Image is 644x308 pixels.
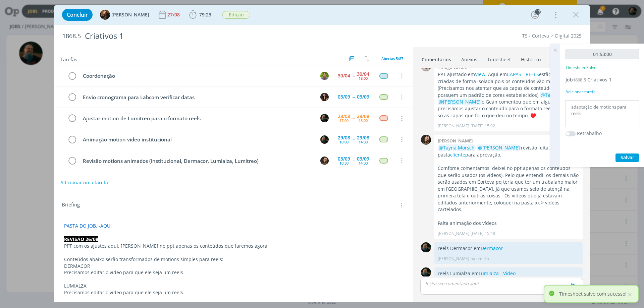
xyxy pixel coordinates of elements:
p: revisão feita. PPT na pasta para aprovação. [438,144,579,158]
span: Edição [222,11,250,19]
span: Salvar [621,154,634,161]
strong: REVISÃO 26/08 [64,236,98,242]
p: [PERSON_NAME] [438,256,469,262]
span: @[PERSON_NAME] [439,99,481,105]
p: Timesheet Salvo! [566,65,597,71]
button: J [319,156,329,166]
div: 18:00 [359,76,368,80]
div: 03/09 [357,95,369,99]
span: @Tayná Morsch [439,144,475,151]
span: [DATE] 15:02 [471,123,495,129]
div: 27/08 [167,12,181,17]
span: Criativos 1 [587,76,611,83]
p: Precisamos editar o vídeo para que ele seja um reels [64,289,403,296]
div: 14:30 [359,161,368,165]
div: dialog [54,5,590,302]
div: 28/08 [338,114,350,119]
img: arrow-down-up.svg [365,56,369,62]
img: J [421,135,431,145]
p: reels Lumialza em [438,270,579,277]
a: AQUI [100,223,112,229]
span: 79:23 [199,11,211,18]
div: Anexos [461,56,477,63]
img: T [320,72,329,80]
button: T[PERSON_NAME] [100,10,149,20]
span: PASTA DO JOB. - [64,223,100,229]
button: M [319,113,329,123]
a: Timesheet [487,53,511,63]
img: M [320,135,329,144]
img: J [320,157,329,165]
div: Revisão motions animados (institucional, Dermacor, Lumialza, Lumitreo) [80,157,314,165]
button: Salvar [615,153,639,162]
p: PPT com os ajustes aqui. [PERSON_NAME] no ppt apenas os conteúdos que faremos agora. [64,243,403,249]
button: T [319,71,329,81]
div: 10:00 [339,140,348,144]
span: Abertas 5/87 [381,56,403,61]
p: Comfome comentamos, deixei no ppt apenas os conteúdos que serão usados (os vídeos). Pelo que ente... [438,165,579,213]
div: 14:30 [359,140,368,144]
span: -- [353,73,355,78]
span: -- [353,95,355,99]
div: 03/09 [357,157,369,161]
button: M [319,134,329,144]
a: Digital 2025 [555,33,582,39]
div: Adicionar tarefa [566,89,639,95]
a: Histórico [521,53,541,63]
button: I [319,92,329,102]
span: @[PERSON_NAME] [478,144,520,151]
div: 17:00 [339,119,348,122]
p: [PERSON_NAME] [438,123,469,129]
div: 10:30 [339,161,348,165]
div: Envio cronograma para Labcom verificar datas [80,93,314,102]
button: Adicionar uma tarefa [60,177,108,189]
button: Edição [222,11,251,19]
span: [PERSON_NAME] [111,12,149,17]
button: 79:23 [187,9,213,20]
b: [PERSON_NAME] [438,138,473,144]
div: 29/08 [338,135,350,140]
div: Animação motion vídeo institucional [80,135,314,144]
p: Conteúdos abaixo serão transformados de motions simples para reels: [64,256,403,263]
span: Briefing [62,201,80,209]
div: 30/04 [338,73,350,78]
img: M [421,267,431,278]
a: cliente [450,151,465,158]
div: 28/08 [357,114,369,119]
a: Job1868.5Criativos 1 [566,76,611,83]
img: I [320,93,329,101]
button: 13 [530,9,540,20]
span: 1868.5 [62,33,81,40]
span: [DATE] 15:48 [471,231,495,237]
p: Falta animação dos vídeos [438,220,579,227]
div: Ajustar motion de Lumitreo para o formato reels [80,114,314,123]
p: Precisamos editar o vídeo para que ele seja um reels [64,269,403,276]
span: -- [353,116,355,121]
span: há um dia [471,256,489,262]
a: View [475,71,485,77]
a: Lumialza - Vídeo [479,270,516,276]
p: LUMIALZA [64,283,403,289]
div: 30/04 [357,72,369,76]
p: DERMACOR [64,263,403,269]
a: CAPAS - REELS [507,71,539,77]
img: T [100,10,110,20]
span: @Tayná Morsch [541,92,577,98]
img: M [421,242,431,252]
span: -- [353,158,355,163]
p: PPT ajustado em . Aqui em estão as capas criadas de forma isolada pois os conteúdos vão mudar (Pr... [438,71,579,119]
p: Timesheet salvo com sucesso! [559,290,627,297]
img: M [320,114,329,122]
div: 13 [535,9,541,15]
span: -- [353,137,355,142]
div: 03/09 [338,95,350,99]
span: 1868.5 [573,77,586,83]
p: reels Dermacor em [438,245,579,252]
div: 29/08 [357,135,369,140]
div: 18:00 [359,119,368,122]
div: Criativos 1 [82,28,363,44]
div: 03/09 [338,157,350,161]
label: Retrabalho [577,130,602,137]
div: Coordenação [80,72,314,80]
p: [PERSON_NAME] [438,231,469,237]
